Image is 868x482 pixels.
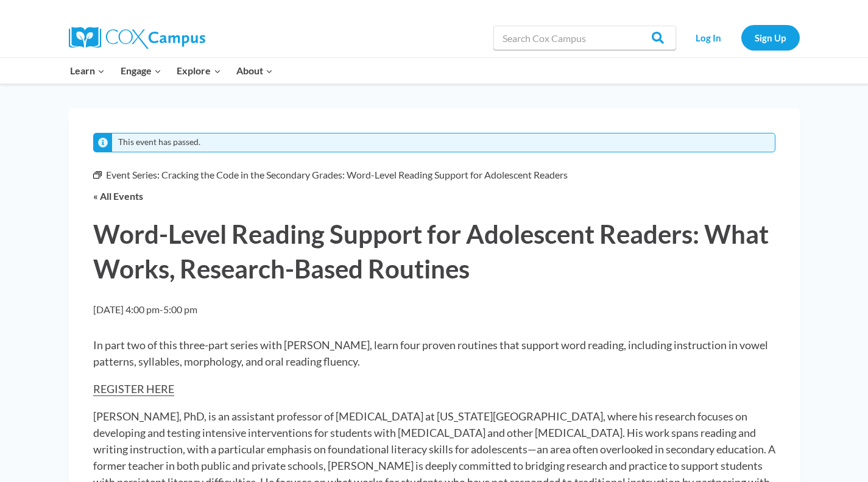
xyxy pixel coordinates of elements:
li: This event has passed. [118,137,200,147]
h1: Word-Level Reading Support for Adolescent Readers: What Works, Research-Based Routines [93,217,775,288]
em: Event Series: [93,167,102,183]
span: 5:00 pm [163,303,197,315]
p: In part two of this three-part series with [PERSON_NAME], learn four proven routines that support... [93,337,775,370]
input: Search Cox Campus [493,26,676,50]
a: REGISTER HERE [93,382,174,396]
nav: Primary Navigation [63,58,281,83]
img: Cox Campus [69,27,205,49]
span: Event Series: [106,169,160,180]
span: Engage [121,63,161,79]
a: Log In [682,25,735,50]
span: [DATE] 4:00 pm [93,303,160,315]
h2: - [93,302,197,317]
span: About [236,63,273,79]
nav: Secondary Navigation [682,25,800,50]
a: « All Events [93,190,143,202]
span: Explore [177,63,221,79]
a: Cracking the Code in the Secondary Grades: Word-Level Reading Support for Adolescent Readers [161,169,568,180]
span: Learn [70,63,105,79]
a: Sign Up [741,25,800,50]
